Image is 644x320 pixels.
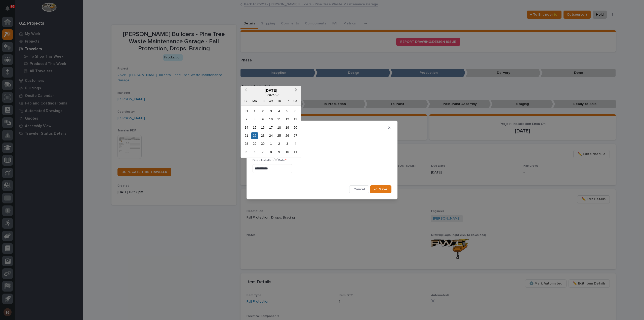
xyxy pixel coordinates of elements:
[267,98,274,104] div: We
[292,98,299,104] div: Sa
[243,140,250,147] div: Choose Sunday, September 28th, 2025
[284,149,291,155] div: Choose Friday, October 10th, 2025
[267,132,274,139] div: Choose Wednesday, September 24th, 2025
[259,124,266,131] div: Choose Tuesday, September 16th, 2025
[251,124,258,131] div: Choose Monday, September 15th, 2025
[243,116,250,123] div: Choose Sunday, September 7th, 2025
[284,132,291,139] div: Choose Friday, September 26th, 2025
[243,132,250,139] div: Choose Sunday, September 21st, 2025
[353,187,365,192] span: Cancel
[370,185,391,193] button: Save
[267,116,274,123] div: Choose Wednesday, September 10th, 2025
[276,98,283,104] div: Th
[379,187,387,192] span: Save
[251,149,258,155] div: Choose Monday, October 6th, 2025
[259,132,266,139] div: Choose Tuesday, September 23rd, 2025
[241,88,301,93] div: [DATE]
[267,140,274,147] div: Choose Wednesday, October 1st, 2025
[243,149,250,155] div: Choose Sunday, October 5th, 2025
[292,108,299,115] div: Choose Saturday, September 6th, 2025
[292,132,299,139] div: Choose Saturday, September 27th, 2025
[243,124,250,131] div: Choose Sunday, September 14th, 2025
[284,108,291,115] div: Choose Friday, September 5th, 2025
[242,107,299,156] div: month 2025-09
[243,108,250,115] div: Choose Sunday, August 31st, 2025
[284,116,291,123] div: Choose Friday, September 12th, 2025
[284,140,291,147] div: Choose Friday, October 3rd, 2025
[267,93,274,97] span: 2025
[292,116,299,123] div: Choose Saturday, September 13th, 2025
[251,108,258,115] div: Choose Monday, September 1st, 2025
[259,98,266,104] div: Tu
[284,124,291,131] div: Choose Friday, September 19th, 2025
[267,149,274,155] div: Choose Wednesday, October 8th, 2025
[276,140,283,147] div: Choose Thursday, October 2nd, 2025
[276,132,283,139] div: Choose Thursday, September 25th, 2025
[293,87,301,95] button: Next Month
[259,116,266,123] div: Choose Tuesday, September 9th, 2025
[276,108,283,115] div: Choose Thursday, September 4th, 2025
[284,98,291,104] div: Fr
[349,185,369,193] button: Cancel
[292,149,299,155] div: Choose Saturday, October 11th, 2025
[251,132,258,139] div: Choose Monday, September 22nd, 2025
[253,159,287,162] span: Due / Installation Date
[276,124,283,131] div: Choose Thursday, September 18th, 2025
[251,116,258,123] div: Choose Monday, September 8th, 2025
[276,149,283,155] div: Choose Thursday, October 9th, 2025
[292,140,299,147] div: Choose Saturday, October 4th, 2025
[267,124,274,131] div: Choose Wednesday, September 17th, 2025
[259,149,266,155] div: Choose Tuesday, October 7th, 2025
[259,140,266,147] div: Choose Tuesday, September 30th, 2025
[251,98,258,104] div: Mo
[292,124,299,131] div: Choose Saturday, September 20th, 2025
[243,98,250,104] div: Su
[251,140,258,147] div: Choose Monday, September 29th, 2025
[259,108,266,115] div: Choose Tuesday, September 2nd, 2025
[241,87,249,95] button: Previous Month
[276,116,283,123] div: Choose Thursday, September 11th, 2025
[267,108,274,115] div: Choose Wednesday, September 3rd, 2025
